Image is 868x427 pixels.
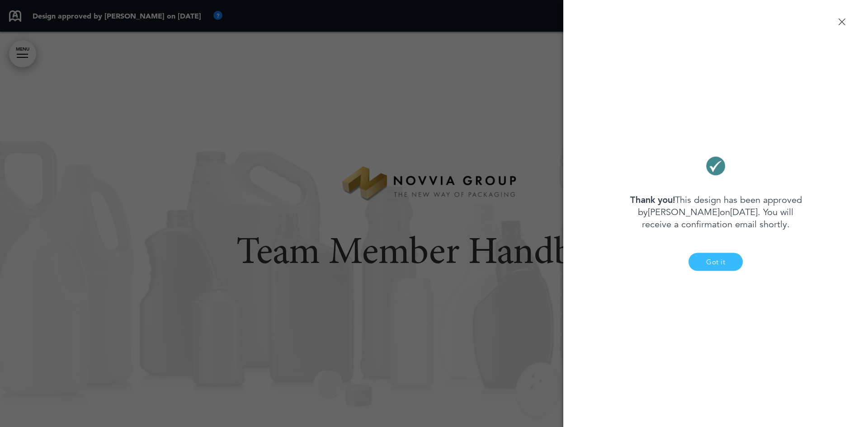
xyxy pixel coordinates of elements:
[706,156,725,175] img: Correct icon
[630,193,675,206] span: Thank you!
[689,253,743,271] button: Got it
[648,206,720,217] span: [PERSON_NAME]
[625,193,806,230] p: This design has been approved by on . You will receive a confirmation email shortly.
[838,18,845,25] div: Done
[730,206,758,217] span: [DATE]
